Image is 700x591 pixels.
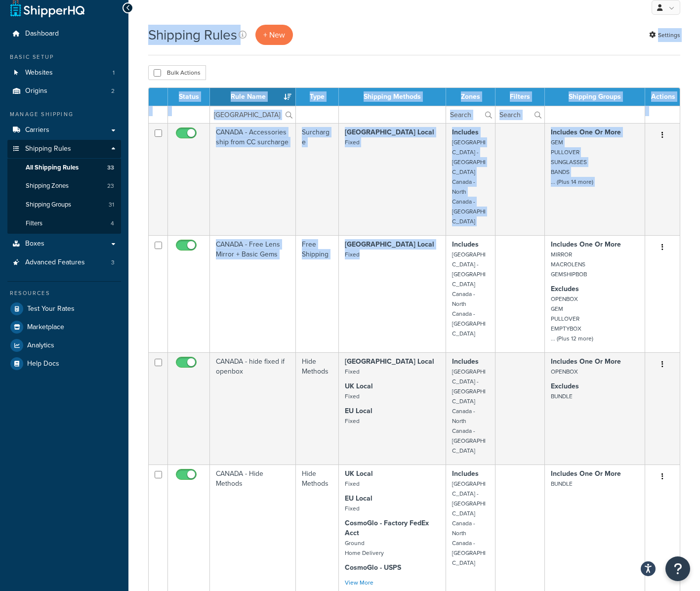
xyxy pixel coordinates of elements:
small: Fixed [345,479,360,488]
span: Advanced Features [25,258,85,267]
th: Status [168,88,210,106]
small: [GEOGRAPHIC_DATA] - [GEOGRAPHIC_DATA] Canada - North Canada - [GEOGRAPHIC_DATA] [452,138,486,226]
span: 31 [109,201,114,209]
a: Help Docs [7,355,121,373]
td: Surcharge [296,123,338,235]
a: Shipping Groups 31 [7,196,121,214]
li: Shipping Rules [7,140,121,234]
span: Shipping Groups [26,201,71,209]
strong: CosmoGlo - Factory FedEx Acct [345,518,429,538]
td: CANADA - hide fixed if openbox [210,352,296,464]
small: Fixed [345,367,360,376]
th: Shipping Methods [339,88,447,106]
input: Search [495,106,544,123]
li: Websites [7,64,121,82]
span: Websites [25,69,53,77]
span: Shipping Rules [25,145,71,153]
a: View More [345,578,373,587]
small: [GEOGRAPHIC_DATA] - [GEOGRAPHIC_DATA] Canada - North Canada - [GEOGRAPHIC_DATA] [452,367,486,455]
td: CANADA - Accessories ship from CC surcharge [210,123,296,235]
td: Hide Methods [296,352,338,464]
a: Boxes [7,235,121,253]
li: Filters [7,214,121,233]
a: Settings [649,28,680,42]
span: 33 [107,164,114,172]
a: Origins 2 [7,82,121,100]
span: 3 [111,258,115,267]
small: BUNDLE [551,392,573,401]
strong: CosmoGlo - USPS [345,562,401,573]
a: Websites 1 [7,64,121,82]
small: Ground Home Delivery [345,539,384,557]
div: Resources [7,289,121,297]
small: [GEOGRAPHIC_DATA] - [GEOGRAPHIC_DATA] Canada - North Canada - [GEOGRAPHIC_DATA] [452,479,486,567]
li: Shipping Groups [7,196,121,214]
strong: Includes One Or More [551,239,621,250]
li: Advanced Features [7,253,121,272]
strong: Includes [452,468,479,479]
a: Marketplace [7,318,121,336]
div: Basic Setup [7,53,121,61]
span: 2 [111,87,115,95]
a: Filters 4 [7,214,121,233]
span: Filters [26,219,42,228]
small: Fixed [345,138,360,147]
small: Fixed [345,250,360,259]
span: Analytics [27,341,54,350]
input: Search [210,106,295,123]
strong: Includes [452,239,479,250]
strong: Excludes [551,284,579,294]
a: Dashboard [7,25,121,43]
strong: EU Local [345,493,372,504]
span: Carriers [25,126,49,134]
small: OPENBOX GEM PULLOVER EMPTYBOX ... (Plus 12 more) [551,295,593,343]
span: Test Your Rates [27,305,75,313]
td: Free Shipping [296,235,338,352]
div: Manage Shipping [7,110,121,119]
span: Dashboard [25,30,59,38]
span: Help Docs [27,360,59,368]
small: Fixed [345,392,360,401]
a: Carriers [7,121,121,139]
span: Boxes [25,240,44,248]
span: Shipping Zones [26,182,69,190]
strong: Includes One Or More [551,356,621,367]
strong: [GEOGRAPHIC_DATA] Local [345,127,434,137]
span: 4 [111,219,114,228]
li: Origins [7,82,121,100]
li: All Shipping Rules [7,159,121,177]
input: Search [446,106,494,123]
strong: [GEOGRAPHIC_DATA] Local [345,239,434,250]
small: [GEOGRAPHIC_DATA] - [GEOGRAPHIC_DATA] Canada - North Canada - [GEOGRAPHIC_DATA] [452,250,486,338]
td: CANADA - Free Lens Mirror + Basic Gems [210,235,296,352]
th: Rule Name : activate to sort column descending [210,88,296,106]
strong: UK Local [345,468,373,479]
a: Advanced Features 3 [7,253,121,272]
th: Filters [495,88,545,106]
th: Actions [645,88,680,106]
a: Analytics [7,337,121,354]
a: Test Your Rates [7,300,121,318]
span: All Shipping Rules [26,164,79,172]
small: BUNDLE [551,479,573,488]
strong: Includes One Or More [551,468,621,479]
strong: Includes [452,127,479,137]
strong: EU Local [345,406,372,416]
small: Fixed [345,504,360,513]
a: Shipping Zones 23 [7,177,121,195]
small: GEM PULLOVER SUNGLASSES BANDS ... (Plus 14 more) [551,138,593,186]
th: Type [296,88,338,106]
span: 1 [113,69,115,77]
a: All Shipping Rules 33 [7,159,121,177]
small: Fixed [345,417,360,425]
th: Shipping Groups [545,88,645,106]
strong: [GEOGRAPHIC_DATA] Local [345,356,434,367]
small: MIRROR MACROLENS GEMSHIPBOB [551,250,587,279]
th: Zones [446,88,495,106]
button: Bulk Actions [148,65,206,80]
